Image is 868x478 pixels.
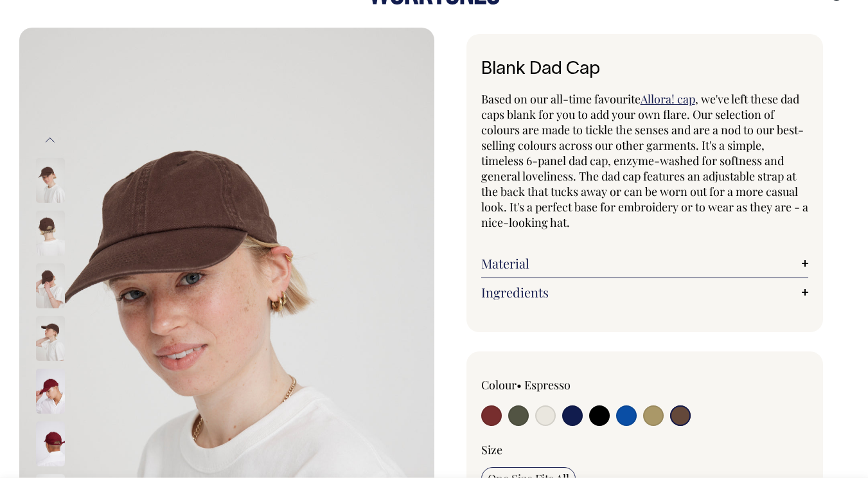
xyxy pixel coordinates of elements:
[481,60,809,80] h1: Blank Dad Cap
[481,377,612,393] div: Colour
[36,421,65,466] img: burgundy
[524,377,571,393] label: Espresso
[481,285,809,300] a: Ingredients
[481,91,808,230] span: , we've left these dad caps blank for you to add your own flare. Our selection of colours are mad...
[36,316,65,361] img: espresso
[481,256,809,271] a: Material
[36,211,65,256] img: espresso
[36,369,65,414] img: burgundy
[481,91,641,107] span: Based on our all-time favourite
[517,377,522,393] span: •
[481,442,809,457] div: Size
[36,263,65,308] img: espresso
[36,158,65,203] img: espresso
[641,91,695,107] a: Allora! cap
[40,125,60,154] button: Previous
